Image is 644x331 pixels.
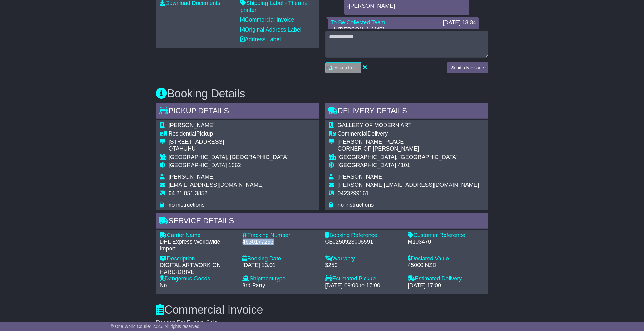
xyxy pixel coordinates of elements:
div: Delivery Details [325,103,488,120]
h3: Booking Details [156,87,488,100]
div: Pickup Details [156,103,319,120]
div: OTAHUHU [169,146,289,152]
div: [DATE] 17:00 [408,282,484,289]
div: Dangerous Goods [160,275,236,282]
h3: Commercial Invoice [156,304,488,316]
p: Hi [PERSON_NAME], [332,27,476,33]
button: Send a Message [447,62,488,73]
div: [DATE] 13:34 [443,19,476,26]
div: Service Details [156,213,488,230]
div: CORNER OF [PERSON_NAME] [338,146,479,152]
span: GALLERY OF MODERN ART [338,122,412,128]
div: Carrier Name [160,232,236,239]
div: Estimated Pickup [325,275,402,282]
span: [PERSON_NAME][EMAIL_ADDRESS][DOMAIN_NAME] [338,182,479,188]
span: Commercial [338,131,368,137]
span: no instructions [169,202,205,208]
div: Estimated Delivery [408,275,484,282]
div: Shipment type [243,275,319,282]
div: 4630177263 [243,239,319,245]
div: [PERSON_NAME] PLACE [338,139,479,146]
a: Address Label [241,36,281,42]
div: Delivery [338,131,479,137]
span: [EMAIL_ADDRESS][DOMAIN_NAME] [169,182,264,188]
div: [GEOGRAPHIC_DATA], [GEOGRAPHIC_DATA] [338,154,479,161]
span: 0423299161 [338,190,369,196]
span: [PERSON_NAME] [169,122,215,128]
span: No [160,282,167,289]
div: Pickup [169,131,289,137]
div: $250 [325,262,402,269]
div: [GEOGRAPHIC_DATA], [GEOGRAPHIC_DATA] [169,154,289,161]
span: Residential [169,131,196,137]
div: CBJ250923006591 [325,239,402,245]
p: -[PERSON_NAME] [347,3,466,10]
span: © One World Courier 2025. All rights reserved. [111,324,201,329]
span: [GEOGRAPHIC_DATA] [169,162,227,168]
span: no instructions [338,202,374,208]
a: Original Address Label [241,27,302,33]
div: Booking Reference [325,232,402,239]
a: To Be Collected Team [331,19,386,26]
div: [DATE] 09:00 to 17:00 [325,282,402,289]
div: Customer Reference [408,232,484,239]
span: 64 21 051 3852 [169,190,208,196]
div: [STREET_ADDRESS] [169,139,289,146]
div: Reason For Export: Sale [156,319,488,326]
a: Commercial Invoice [241,17,294,23]
div: DHL Express Worldwide Import [160,239,236,252]
div: Declared Value [408,255,484,262]
div: Description [160,255,236,262]
div: Warranty [325,255,402,262]
div: [DATE] 13:01 [243,262,319,269]
span: 3rd Party [243,282,265,289]
div: Tracking Number [243,232,319,239]
span: 1062 [229,162,241,168]
span: 4101 [398,162,410,168]
div: 45000 NZD [408,262,484,269]
span: [PERSON_NAME] [338,174,384,180]
div: DIGITAL ARTWORK ON HARD-DRIVE [160,262,236,275]
span: [GEOGRAPHIC_DATA] [338,162,396,168]
span: [PERSON_NAME] [169,174,215,180]
div: M103470 [408,239,484,245]
div: Booking Date [243,255,319,262]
